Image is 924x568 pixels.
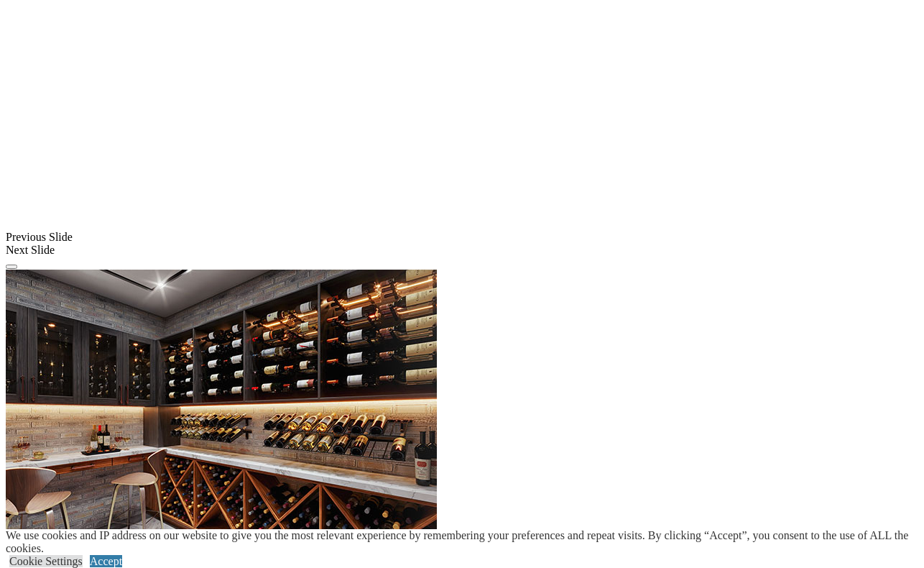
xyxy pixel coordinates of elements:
[90,555,122,567] a: Accept
[6,244,918,257] div: Next Slide
[9,555,83,567] a: Cookie Settings
[6,231,918,244] div: Previous Slide
[6,270,437,557] img: Banner for mobile view
[6,265,17,269] button: Click here to pause slide show
[6,529,924,555] div: We use cookies and IP address on our website to give you the most relevant experience by remember...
